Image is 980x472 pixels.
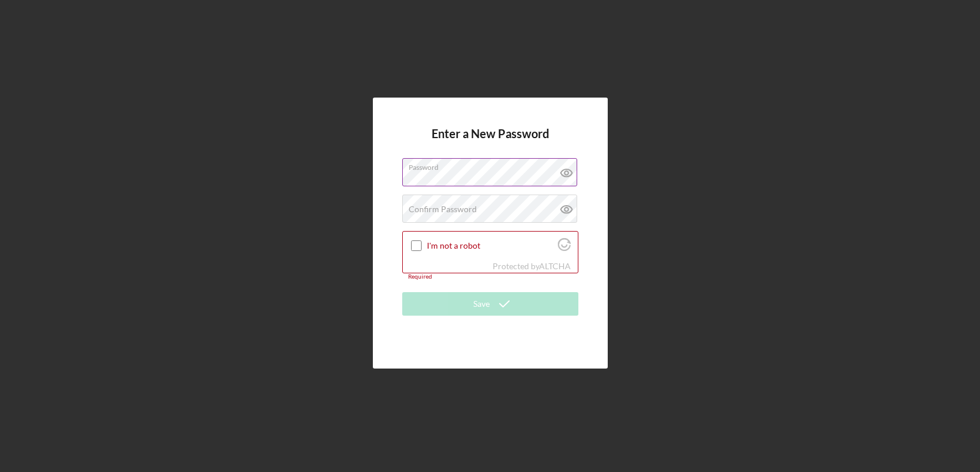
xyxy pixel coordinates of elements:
[409,159,578,172] label: Password
[409,205,477,214] label: Confirm Password
[493,262,571,271] div: Protected by
[558,243,571,253] a: Visit Altcha.org
[402,273,578,280] div: Required
[402,292,578,316] button: Save
[432,127,549,158] h4: Enter a New Password
[539,261,571,271] a: Visit Altcha.org
[473,292,490,316] div: Save
[427,241,554,250] label: I'm not a robot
